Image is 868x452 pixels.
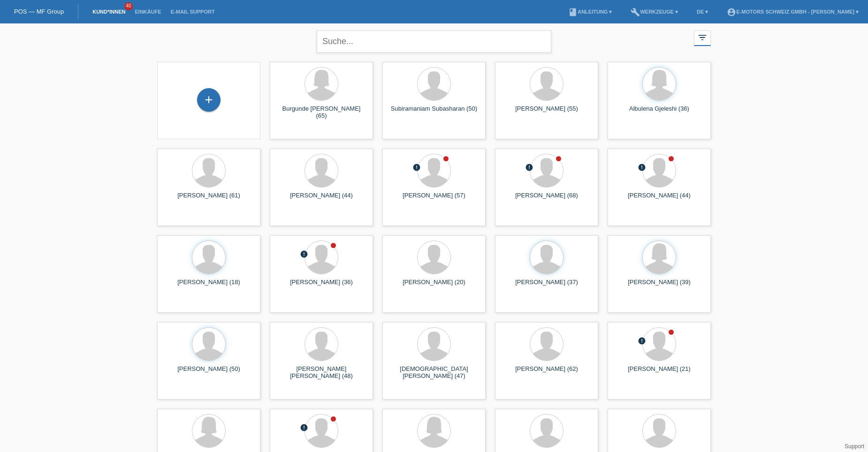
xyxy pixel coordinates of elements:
i: error [638,163,646,172]
div: Albulena Gjeleshi (36) [615,105,703,120]
div: [PERSON_NAME] (20) [390,279,478,294]
div: Unbestätigt, in Bearbeitung [300,250,308,260]
a: DE ▾ [692,9,713,15]
a: bookAnleitung ▾ [563,9,617,15]
div: [PERSON_NAME] (50) [165,365,253,380]
div: [PERSON_NAME] (21) [615,365,703,380]
div: [PERSON_NAME] (55) [503,105,591,120]
a: Support [845,443,864,450]
div: [PERSON_NAME] [PERSON_NAME] (48) [277,365,365,380]
div: [PERSON_NAME] (39) [615,279,703,294]
i: error [412,163,421,172]
a: E-Mail Support [166,9,220,15]
a: Kund*innen [88,9,130,15]
div: Unbestätigt, in Bearbeitung [638,337,646,347]
i: error [300,423,308,432]
div: Unbestätigt, in Bearbeitung [638,163,646,173]
div: Kund*in hinzufügen [198,92,220,108]
div: Subiramaniam Subasharan (50) [390,105,478,120]
div: [PERSON_NAME] (18) [165,279,253,294]
i: account_circle [727,8,736,17]
input: Suche... [317,30,551,53]
div: Unbestätigt, in Bearbeitung [300,423,308,433]
i: build [631,8,640,17]
div: [PERSON_NAME] (36) [277,279,365,294]
i: error [525,163,533,172]
a: Einkäufe [130,9,166,15]
div: Burgunde [PERSON_NAME] (65) [277,105,365,120]
a: POS — MF Group [14,8,64,15]
div: [PERSON_NAME] (44) [615,192,703,207]
div: [PERSON_NAME] (61) [165,192,253,207]
div: Unbestätigt, in Bearbeitung [412,163,421,173]
a: buildWerkzeuge ▾ [626,9,683,15]
div: [PERSON_NAME] (57) [390,192,478,207]
div: [PERSON_NAME] (37) [503,279,591,294]
i: error [638,337,646,345]
div: Unbestätigt, in Bearbeitung [525,163,533,173]
div: [PERSON_NAME] (62) [503,365,591,380]
a: account_circleE-Motors Schweiz GmbH - [PERSON_NAME] ▾ [722,9,863,15]
i: error [300,250,308,258]
span: 40 [124,2,133,10]
div: [PERSON_NAME] (44) [277,192,365,207]
i: filter_list [697,32,708,43]
div: [DEMOGRAPHIC_DATA][PERSON_NAME] (47) [390,365,478,380]
div: [PERSON_NAME] (68) [503,192,591,207]
i: book [568,8,578,17]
